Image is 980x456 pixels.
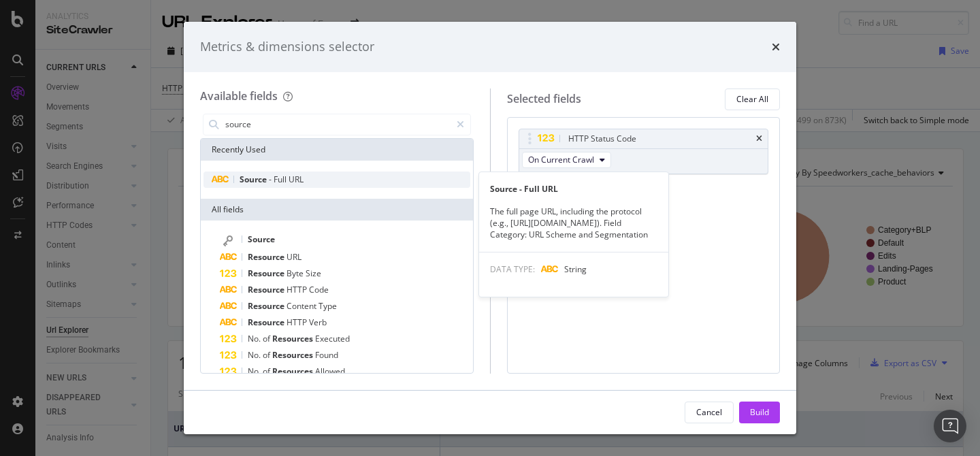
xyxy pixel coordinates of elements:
input: Search by field name [224,114,451,135]
div: Metrics & dimensions selector [200,38,374,56]
span: HTTP [287,284,309,295]
div: times [772,38,780,56]
div: HTTP Status Code [568,132,636,146]
span: of [263,365,272,377]
span: Resource [248,316,287,328]
span: String [564,263,587,275]
span: Byte [287,267,306,279]
div: The full page URL, including the protocol (e.g., [URL][DOMAIN_NAME]). Field Category: URL Scheme ... [479,206,668,240]
div: Open Intercom Messenger [934,410,966,442]
span: Resources [272,333,315,344]
span: Source [248,233,275,245]
div: HTTP Status CodetimesOn Current Crawl [519,129,769,174]
div: Available fields [200,88,278,103]
div: All fields [201,199,473,221]
span: No. [248,333,263,344]
span: Resource [248,251,287,263]
div: modal [184,22,796,434]
span: Resources [272,349,315,361]
div: Cancel [696,406,722,418]
span: of [263,333,272,344]
span: Executed [315,333,350,344]
div: Recently Used [201,139,473,161]
span: Allowed [315,365,345,377]
span: Full [274,174,289,185]
span: Size [306,267,321,279]
span: HTTP [287,316,309,328]
span: Content [287,300,318,312]
span: - [269,174,274,185]
button: Cancel [685,402,734,423]
span: Type [318,300,337,312]
span: Verb [309,316,327,328]
span: Resources [272,365,315,377]
span: URL [289,174,304,185]
div: Clear All [736,93,768,105]
button: Clear All [725,88,780,110]
span: DATA TYPE: [490,263,535,275]
span: URL [287,251,301,263]
button: On Current Crawl [522,152,611,168]
span: No. [248,365,263,377]
span: Code [309,284,329,295]
button: Build [739,402,780,423]
span: Resource [248,267,287,279]
span: Resource [248,300,287,312]
span: No. [248,349,263,361]
div: times [756,135,762,143]
div: Source - Full URL [479,183,668,195]
div: Selected fields [507,91,581,107]
span: Source [240,174,269,185]
span: On Current Crawl [528,154,594,165]
div: Build [750,406,769,418]
span: of [263,349,272,361]
span: Found [315,349,338,361]
span: Resource [248,284,287,295]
